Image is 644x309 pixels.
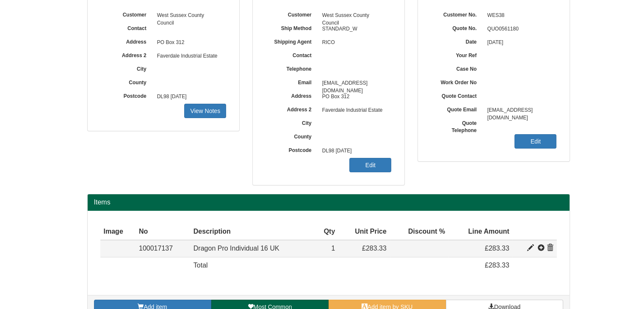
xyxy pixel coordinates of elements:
[153,9,227,22] span: West Sussex County Council
[265,50,318,59] label: Contact
[431,36,483,46] label: Date
[100,22,153,32] label: Contact
[153,90,227,104] span: DL98 [DATE]
[431,117,483,134] label: Quote Telephone
[135,223,190,240] th: No
[100,77,153,86] label: County
[94,199,563,206] h2: Items
[431,90,483,100] label: Quote Contact
[265,104,318,113] label: Address 2
[431,104,483,113] label: Quote Email
[483,9,557,22] span: WES38
[431,50,483,59] label: Your Ref
[153,50,227,63] span: Faverdale Industrial Estate
[338,223,390,240] th: Unit Price
[318,36,392,50] span: RICO
[485,245,509,252] span: £283.33
[431,63,483,73] label: Case No
[314,223,338,240] th: Qty
[100,50,153,59] label: Address 2
[265,90,318,100] label: Address
[318,22,392,36] span: STANDARD_W
[265,144,318,154] label: Postcode
[331,245,335,252] span: 1
[100,63,153,73] label: City
[483,36,557,50] span: [DATE]
[100,223,135,240] th: Image
[135,240,190,257] td: 100017137
[184,104,226,118] a: View Notes
[514,134,556,149] a: Edit
[193,245,279,252] span: Dragon Pro Individual 16 UK
[483,104,557,117] span: [EMAIL_ADDRESS][DOMAIN_NAME]
[100,90,153,100] label: Postcode
[318,144,392,158] span: DL98 [DATE]
[431,77,483,86] label: Work Order No
[318,90,392,104] span: PO Box 312
[265,36,318,46] label: Shipping Agent
[265,9,318,19] label: Customer
[190,257,314,274] td: Total
[265,77,318,86] label: Email
[431,9,483,19] label: Customer No.
[100,36,153,46] label: Address
[485,262,509,269] span: £283.33
[190,223,314,240] th: Description
[431,22,483,32] label: Quote No.
[483,22,557,36] span: QUO0561180
[265,117,318,127] label: City
[318,104,392,117] span: Faverdale Industrial Estate
[265,131,318,141] label: County
[318,9,392,22] span: West Sussex County Council
[265,22,318,32] label: Ship Method
[349,158,391,172] a: Edit
[362,245,387,252] span: £283.33
[100,9,153,19] label: Customer
[448,223,513,240] th: Line Amount
[153,36,227,50] span: PO Box 312
[390,223,448,240] th: Discount %
[318,77,392,90] span: [EMAIL_ADDRESS][DOMAIN_NAME]
[265,63,318,73] label: Telephone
